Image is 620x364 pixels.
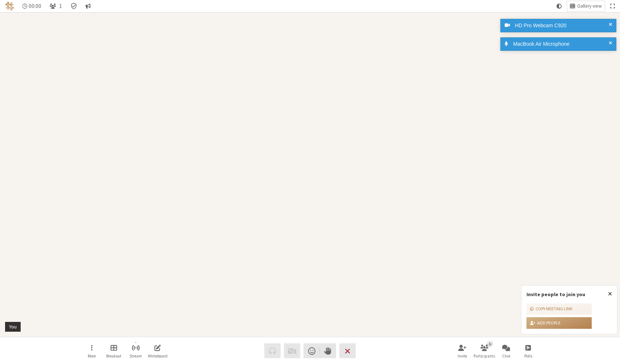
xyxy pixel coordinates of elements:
div: 1 [487,340,492,346]
button: Open participant list [474,341,495,361]
span: Gallery view [577,4,602,9]
button: Open participant list [47,1,65,11]
span: 00:00 [29,3,41,9]
span: Participants [474,354,495,358]
button: Close popover [603,286,617,302]
div: You [7,323,19,331]
span: More [88,354,96,358]
button: Video [284,343,300,358]
div: MacBook Air Microphone [511,40,611,48]
div: Copy meeting link [530,306,573,312]
span: Chat [502,354,511,358]
button: Fullscreen [607,1,617,11]
button: Add people [526,317,592,329]
button: Using system theme [554,1,565,11]
button: End or leave meeting [339,343,356,358]
button: Manage Breakout Rooms [104,341,124,361]
span: Polls [524,354,532,358]
button: Send a reaction [303,343,320,358]
div: Timer [20,1,45,11]
button: Open poll [518,341,538,361]
button: Raise hand [320,343,336,358]
button: Copy meeting link [526,303,592,315]
button: Invite participants (⌘+Shift+I) [452,341,472,361]
span: Whiteboard [148,354,168,358]
span: Breakout [106,354,121,358]
div: HD Pro Webcam C920 [512,22,611,29]
span: Invite [458,354,467,358]
span: 1 [59,3,62,9]
div: Meeting details Encryption enabled [67,1,80,11]
button: Open chat [496,341,516,361]
button: Start streaming [125,341,146,361]
img: Iotum [5,2,14,11]
button: Audio problem - check your Internet connection or call by phone [264,343,281,358]
button: Conversation [83,1,94,11]
button: Change layout [567,1,605,11]
label: Invite people to join you [526,291,585,298]
span: Stream [129,354,142,358]
button: Open menu [82,341,102,361]
button: Open shared whiteboard [148,341,168,361]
